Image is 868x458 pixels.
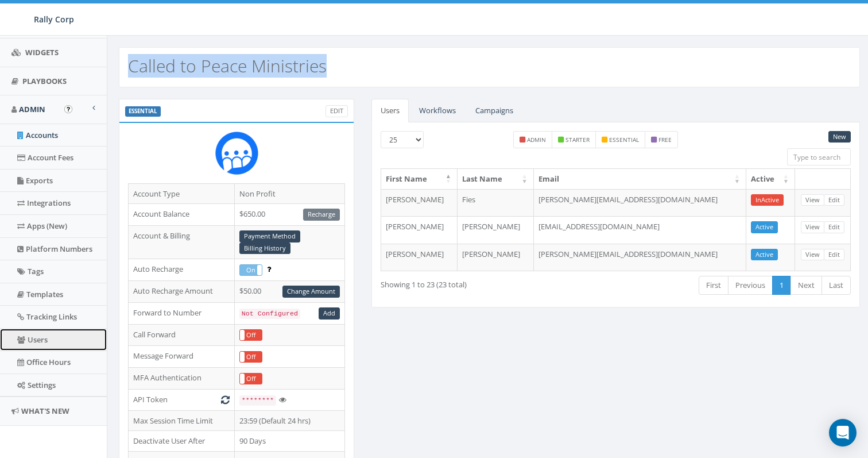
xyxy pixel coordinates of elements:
[534,216,746,244] td: [EMAIL_ADDRESS][DOMAIN_NAME]
[129,431,235,452] td: Deactivate User After
[458,169,534,189] th: Last Name: activate to sort column ascending
[458,244,534,271] td: [PERSON_NAME]
[381,169,458,189] th: First Name: activate to sort column descending
[458,189,534,217] td: Fies
[239,243,290,255] a: Billing History
[240,265,262,276] label: On
[239,351,262,363] div: OnOff
[129,302,235,324] td: Forward to Number
[19,104,45,114] span: Admin
[787,148,851,166] input: Type to search
[22,76,67,86] span: Playbooks
[25,47,59,57] span: Widgets
[790,276,822,295] a: Next
[609,136,639,144] small: essential
[751,194,784,206] a: InActive
[381,244,458,271] td: [PERSON_NAME]
[64,105,72,113] button: Open In-App Guide
[801,194,824,206] a: View
[410,99,465,122] a: Workflows
[125,106,161,117] label: ESSENTIAL
[129,225,235,259] td: Account & Billing
[129,324,235,346] td: Call Forward
[824,249,844,261] a: Edit
[267,264,271,274] span: Enable to prevent campaign failure.
[466,99,522,122] a: Campaigns
[129,346,235,368] td: Message Forward
[239,329,262,341] div: OnOff
[746,169,795,189] th: Active: activate to sort column ascending
[772,276,791,295] a: 1
[215,132,258,175] img: Rally_Corp_Icon.png
[828,131,851,143] a: New
[801,249,824,261] a: View
[129,368,235,390] td: MFA Authentication
[129,259,235,281] td: Auto Recharge
[829,419,857,447] div: Open Intercom Messenger
[824,221,844,233] a: Edit
[129,410,235,431] td: Max Session Time Limit
[527,136,546,144] small: admin
[234,431,345,452] td: 90 Days
[34,14,74,25] span: Rally Corp
[751,221,778,233] a: Active
[129,204,235,226] td: Account Balance
[128,56,327,75] h2: Called to Peace Ministries
[221,396,230,403] i: Generate New Token
[234,183,345,204] td: Non Profit
[239,264,262,276] div: OnOff
[234,281,345,303] td: $50.00
[381,216,458,244] td: [PERSON_NAME]
[319,307,340,320] a: Add
[129,183,235,204] td: Account Type
[239,373,262,385] div: OnOff
[129,390,235,411] td: API Token
[240,352,262,363] label: Off
[824,194,844,206] a: Edit
[239,309,300,319] code: Not Configured
[282,286,340,298] a: Change Amount
[240,374,262,384] label: Off
[699,276,728,295] a: First
[234,410,345,431] td: 23:59 (Default 24 hrs)
[658,136,672,144] small: free
[751,249,778,261] a: Active
[21,406,69,416] span: What's New
[240,330,262,341] label: Off
[325,105,348,117] a: Edit
[801,221,824,233] a: View
[371,99,409,122] a: Users
[234,204,345,226] td: $650.00
[239,230,300,243] a: Payment Method
[458,216,534,244] td: [PERSON_NAME]
[565,136,590,144] small: starter
[534,244,746,271] td: [PERSON_NAME][EMAIL_ADDRESS][DOMAIN_NAME]
[821,276,851,295] a: Last
[534,169,746,189] th: Email: activate to sort column ascending
[534,189,746,217] td: [PERSON_NAME][EMAIL_ADDRESS][DOMAIN_NAME]
[381,275,567,290] div: Showing 1 to 23 (23 total)
[381,189,458,217] td: [PERSON_NAME]
[129,281,235,303] td: Auto Recharge Amount
[728,276,773,295] a: Previous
